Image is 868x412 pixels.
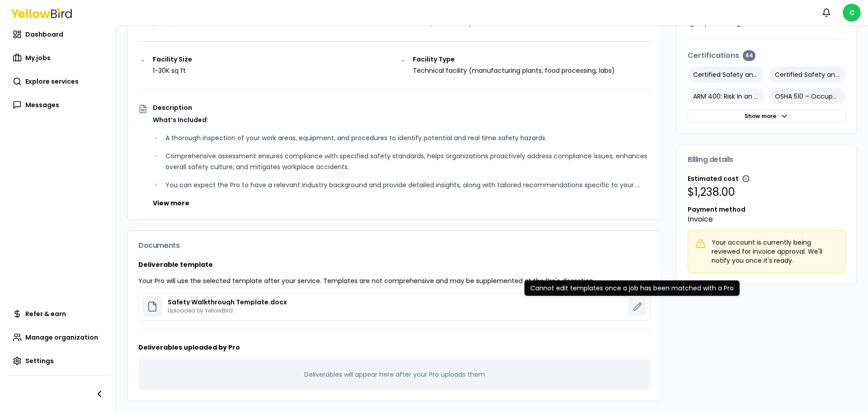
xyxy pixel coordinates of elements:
[153,115,208,124] strong: What’s Included:
[743,50,755,61] div: 44
[688,66,764,83] p: Certified Safety and Health Official (CSHO) for Construction Industry
[413,56,615,62] p: Facility Type
[165,151,651,172] p: Comprehensive assessment ensures compliance with specified safety standards, helps organizations ...
[688,174,739,183] span: Estimated cost
[165,133,651,143] p: A thorough inspection of your work areas, equipment, and procedures to identify potential and rea...
[7,49,108,67] a: My jobs
[688,185,846,199] p: $1,238.00
[769,66,846,83] p: Certified Safety and Health Official (CSHO) for General Industry
[7,25,108,43] a: Dashboard
[168,299,287,305] p: Safety Walkthrough Template.docx
[7,96,108,114] a: Messages
[688,214,846,225] p: Invoice
[688,50,846,61] h4: Certifications
[843,4,861,22] span: C
[138,240,179,251] span: Documents
[153,104,651,111] p: Description
[712,238,838,265] p: Your account is currently being reviewed for invoice approval. We'll notify you once it's ready.
[138,359,651,390] div: Deliverables will appear here after your Pro uploads them
[7,305,108,323] a: Refer & earn
[25,333,98,342] span: Manage organization
[25,53,51,62] span: My jobs
[25,356,54,365] span: Settings
[25,77,79,86] span: Explore services
[25,100,59,109] span: Messages
[413,66,615,75] p: Technical facility (manufacturing plants, food processing, labs)
[688,110,846,123] button: Show more
[153,56,192,62] p: Facility Size
[25,309,66,318] span: Refer & earn
[688,205,745,214] span: Payment method
[7,328,108,346] a: Manage organization
[138,343,651,352] h3: Deliverables uploaded by Pro
[138,260,651,269] h3: Deliverable template
[769,88,846,104] p: OSHA 510 – Occupational Safety & Health Standards for the Construction Industry (30-Hour)
[7,72,108,90] a: Explore services
[688,88,764,104] p: ARM 400: Risk in an Evolving World
[530,284,734,293] p: Cannot edit templates once a job has been matched with a Pro
[7,352,108,370] a: Settings
[25,30,63,39] span: Dashboard
[138,276,651,285] p: Your Pro will use the selected template after your service. Templates are not comprehensive and m...
[153,66,192,75] p: 1-30K sq ft
[688,156,733,163] span: Billing details
[153,199,189,208] button: View more
[168,307,287,314] p: Uploaded by YellowBird
[165,180,651,190] p: You can expect the Pro to have a relevant industry background and provide detailed insights, alon...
